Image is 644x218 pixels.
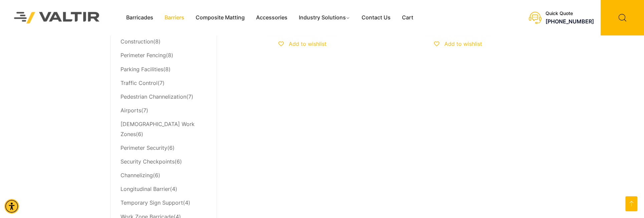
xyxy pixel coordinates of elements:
li: (8) [121,49,207,63]
a: Add to wishlist [434,40,482,47]
a: Barricades [121,13,159,23]
li: (7) [121,76,207,90]
div: Accessibility Menu [4,199,19,214]
a: Barriers [159,13,190,23]
a: Pedestrian Channelization [121,93,186,100]
img: Valtir Rentals [5,3,109,32]
a: Construction [121,38,153,45]
li: (7) [121,90,207,104]
a: Security Checkpoints [121,158,175,165]
a: Temporary Sign Support [121,199,183,206]
a: Open this option [625,196,637,211]
a: Add to wishlist [278,40,327,47]
li: (4) [121,183,207,196]
a: Traffic Control [121,80,158,86]
li: (8) [121,63,207,76]
li: (8) [121,35,207,49]
a: Cart [396,13,419,23]
li: (6) [121,141,207,155]
span: Add to wishlist [444,40,482,47]
a: Accessories [250,13,293,23]
li: (6) [121,117,207,141]
li: (6) [121,169,207,183]
a: Perimeter Fencing [121,52,166,59]
li: (7) [121,104,207,117]
li: (6) [121,155,207,169]
li: (4) [121,196,207,210]
a: Composite Matting [190,13,250,23]
a: Longitudinal Barrier [121,186,170,192]
a: [DEMOGRAPHIC_DATA] Work Zones [121,121,195,137]
a: Contact Us [356,13,396,23]
div: Quick Quote [546,11,594,16]
a: call (888) 496-3625 [546,18,594,25]
a: Perimeter Security [121,144,167,151]
a: Channelizing [121,172,153,179]
a: Industry Solutions [293,13,356,23]
span: Add to wishlist [289,40,327,47]
a: Airports [121,107,141,114]
a: Parking Facilities [121,66,163,73]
